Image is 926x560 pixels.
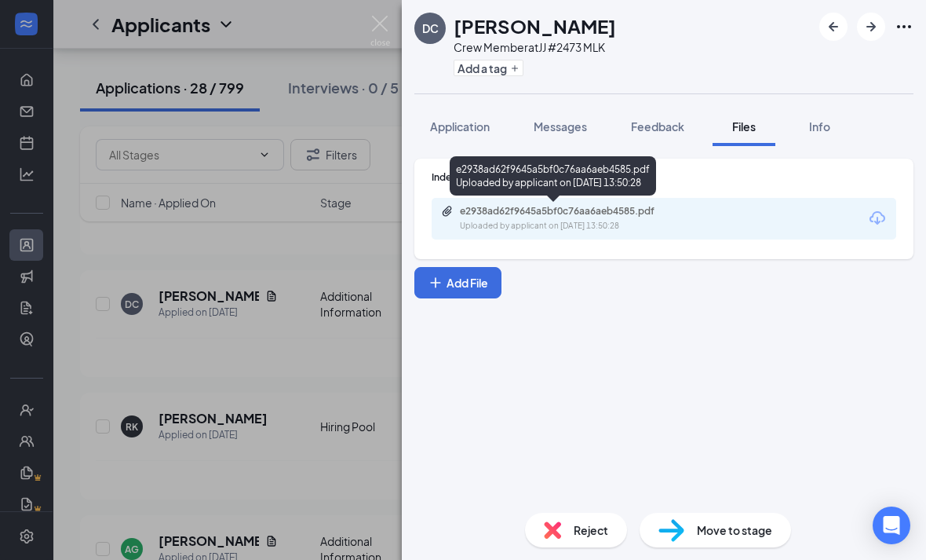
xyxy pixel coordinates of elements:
button: PlusAdd a tag [454,60,523,76]
button: ArrowRight [857,13,885,41]
svg: Plus [510,64,520,73]
span: Feedback [631,119,684,134]
svg: Ellipses [895,17,913,36]
svg: ArrowLeftNew [824,17,843,36]
div: Indeed Resume [432,170,896,184]
button: ArrowLeftNew [819,13,848,41]
span: Files [732,119,756,134]
span: Info [809,119,830,134]
span: Messages [534,119,587,134]
div: Uploaded by applicant on [DATE] 13:50:28 [460,220,695,232]
div: Crew Member at JJ #2473 MLK [454,39,616,55]
svg: Plus [428,275,443,291]
div: Open Intercom Messenger [873,507,910,544]
span: Application [430,119,490,134]
div: DC [422,20,439,36]
button: Add FilePlus [414,267,501,298]
svg: ArrowRight [862,17,880,36]
span: Move to stage [697,522,772,539]
a: Paperclipe2938ad62f9645a5bf0c76aa6aeb4585.pdfUploaded by applicant on [DATE] 13:50:28 [441,205,695,232]
span: Reject [574,522,608,539]
svg: Download [868,209,887,228]
h1: [PERSON_NAME] [454,13,616,39]
div: e2938ad62f9645a5bf0c76aa6aeb4585.pdf [460,205,680,218]
div: e2938ad62f9645a5bf0c76aa6aeb4585.pdf Uploaded by applicant on [DATE] 13:50:28 [450,156,656,196]
svg: Paperclip [441,205,454,218]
